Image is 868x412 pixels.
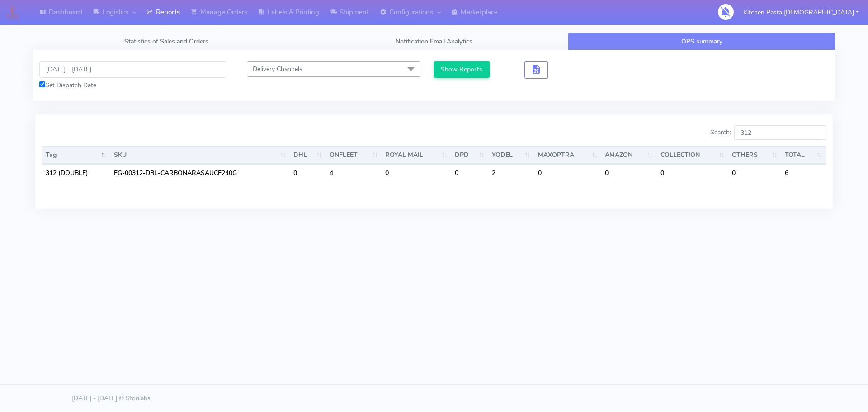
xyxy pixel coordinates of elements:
th: OTHERS : activate to sort column ascending [728,146,781,164]
td: 4 [326,164,382,181]
td: 0 [534,164,602,181]
th: YODEL : activate to sort column ascending [488,146,534,164]
th: AMAZON : activate to sort column ascending [601,146,656,164]
ul: Tabs [33,33,835,50]
span: Statistics of Sales and Orders [124,37,208,46]
th: DPD : activate to sort column ascending [451,146,488,164]
td: 6 [781,164,826,181]
label: Search: [710,125,826,140]
td: FG-00312-DBL-CARBONARASAUCE240G [110,164,289,181]
td: 0 [451,164,488,181]
th: DHL : activate to sort column ascending [290,146,326,164]
div: Set Dispatch Date [39,81,226,90]
input: Pick the Daterange [39,61,226,78]
td: 0 [290,164,326,181]
span: Delivery Channels [253,65,302,73]
input: Search: [734,125,826,140]
td: 312 (DOUBLE) [42,164,110,181]
td: 2 [488,164,534,181]
th: SKU: activate to sort column ascending [110,146,289,164]
th: ROYAL MAIL : activate to sort column ascending [382,146,451,164]
th: COLLECTION : activate to sort column ascending [657,146,728,164]
td: 0 [382,164,451,181]
th: TOTAL : activate to sort column ascending [781,146,826,164]
th: ONFLEET : activate to sort column ascending [326,146,382,164]
th: MAXOPTRA : activate to sort column ascending [534,146,602,164]
span: OPS summary [681,37,722,46]
button: Kitchen Pasta [DEMOGRAPHIC_DATA] [736,3,865,22]
th: Tag: activate to sort column descending [42,146,110,164]
td: 0 [601,164,656,181]
td: 0 [657,164,728,181]
td: 0 [728,164,781,181]
button: Show Reports [434,61,490,78]
span: Notification Email Analytics [396,37,472,46]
